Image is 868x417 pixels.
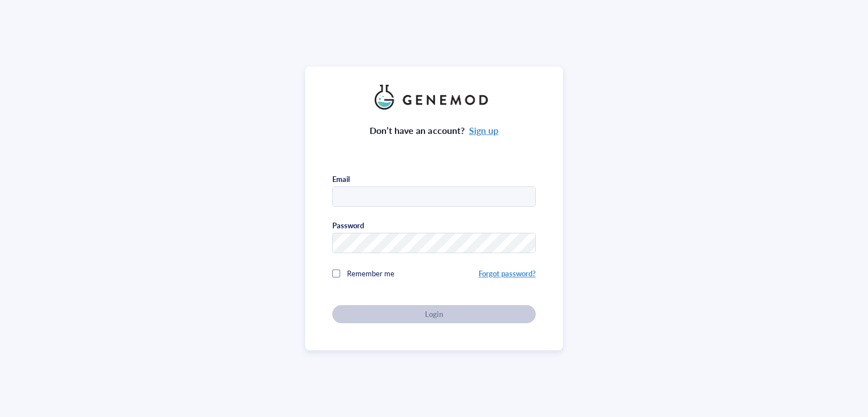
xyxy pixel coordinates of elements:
div: Email [332,174,350,184]
div: Password [332,220,364,231]
a: Forgot password? [479,268,536,279]
a: Sign up [469,124,498,137]
div: Don’t have an account? [370,123,498,138]
span: Remember me [347,268,394,279]
img: genemod_logo_light-BcqUzbGq.png [375,85,493,110]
